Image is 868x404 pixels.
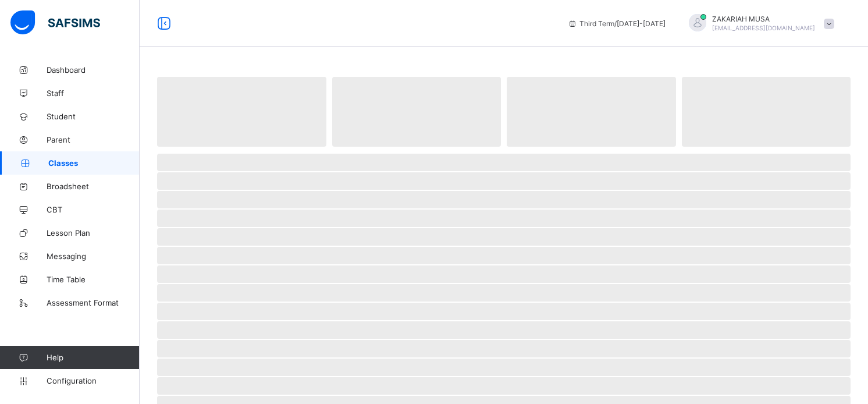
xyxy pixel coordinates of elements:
[47,353,139,362] span: Help
[682,77,851,147] span: ‌
[507,77,676,147] span: ‌
[157,321,851,339] span: ‌
[712,15,815,23] span: ZAKARIAH MUSA
[332,77,501,147] span: ‌
[47,135,140,144] span: Parent
[47,275,140,284] span: Time Table
[47,251,140,261] span: Messaging
[157,247,851,264] span: ‌
[157,154,851,171] span: ‌
[157,228,851,246] span: ‌
[677,14,840,33] div: ZAKARIAHMUSA
[157,303,851,320] span: ‌
[157,284,851,302] span: ‌
[568,19,666,28] span: session/term information
[157,359,851,376] span: ‌
[47,376,139,385] span: Configuration
[157,340,851,357] span: ‌
[157,172,851,190] span: ‌
[48,158,140,168] span: Classes
[47,112,140,121] span: Student
[157,377,851,395] span: ‌
[47,205,140,214] span: CBT
[47,228,140,238] span: Lesson Plan
[47,298,140,307] span: Assessment Format
[157,210,851,227] span: ‌
[157,191,851,208] span: ‌
[157,265,851,283] span: ‌
[47,88,140,98] span: Staff
[712,24,815,31] span: [EMAIL_ADDRESS][DOMAIN_NAME]
[10,10,100,35] img: safsims
[47,65,140,75] span: Dashboard
[47,182,140,191] span: Broadsheet
[157,77,326,147] span: ‌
